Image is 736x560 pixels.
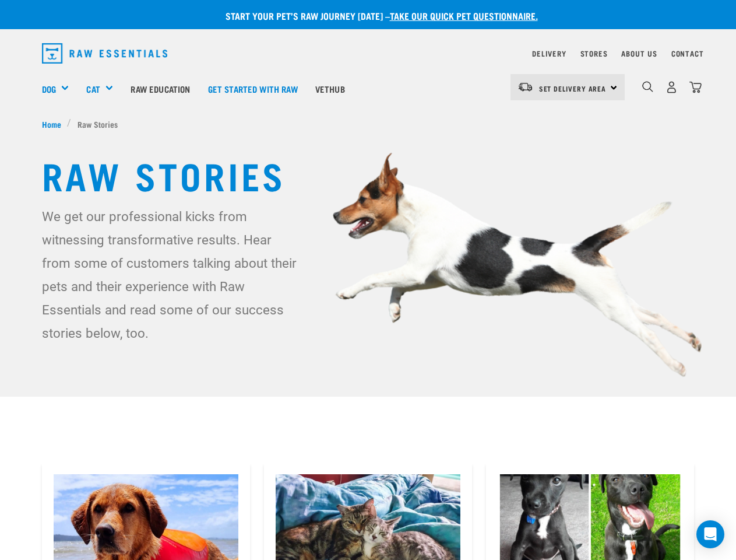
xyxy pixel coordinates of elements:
[42,82,56,96] a: Dog
[122,65,199,112] a: Raw Education
[696,520,724,548] div: Open Intercom Messenger
[42,153,695,195] h1: Raw Stories
[42,118,695,130] nav: breadcrumbs
[621,51,657,55] a: About Us
[199,65,307,112] a: Get started with Raw
[86,82,100,96] a: Cat
[390,13,538,18] a: take our quick pet questionnaire.
[517,82,533,92] img: van-moving.png
[42,118,68,130] a: Home
[539,86,607,90] span: Set Delivery Area
[532,51,566,55] a: Delivery
[42,205,303,345] p: We get our professional kicks from witnessing transformative results. Hear from some of customers...
[580,51,608,55] a: Stores
[42,118,61,130] span: Home
[689,81,702,93] img: home-icon@2x.png
[665,81,678,93] img: user.png
[307,65,354,112] a: Vethub
[33,38,704,68] nav: dropdown navigation
[671,51,704,55] a: Contact
[642,81,653,92] img: home-icon-1@2x.png
[42,43,168,64] img: Raw Essentials Logo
